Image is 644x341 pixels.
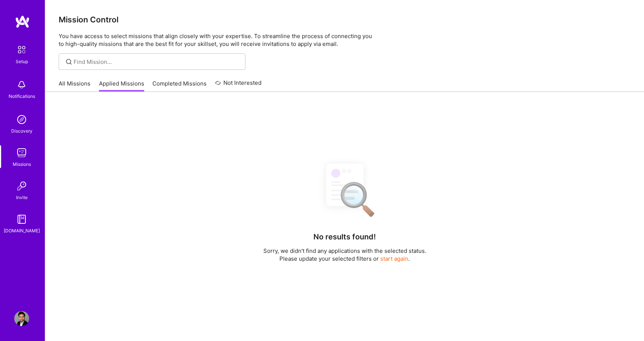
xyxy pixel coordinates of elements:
div: Notifications [9,92,35,100]
a: All Missions [59,80,90,92]
div: Setup [16,58,28,65]
p: Please update your selected filters or . [263,255,426,263]
img: Invite [14,179,29,193]
div: Missions [13,160,31,168]
i: icon SearchGrey [65,58,73,66]
img: guide book [14,212,29,227]
div: Invite [16,193,28,201]
div: Discovery [11,127,32,135]
img: setup [14,42,30,58]
h3: Mission Control [59,15,631,24]
a: User Avatar [12,311,31,326]
div: [DOMAIN_NAME] [4,227,40,235]
img: No Results [313,157,377,222]
a: Not Interested [215,78,262,92]
img: bell [14,77,29,92]
img: User Avatar [14,311,29,326]
img: teamwork [14,145,29,160]
input: Find Mission... [74,58,240,66]
img: logo [15,15,30,28]
a: Applied Missions [99,80,144,92]
p: You have access to select missions that align closely with your expertise. To streamline the proc... [59,32,631,48]
button: start again [380,255,408,263]
p: Sorry, we didn't find any applications with the selected status. [263,247,426,255]
h4: No results found! [313,232,376,241]
img: discovery [14,112,29,127]
a: Completed Missions [152,80,207,92]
